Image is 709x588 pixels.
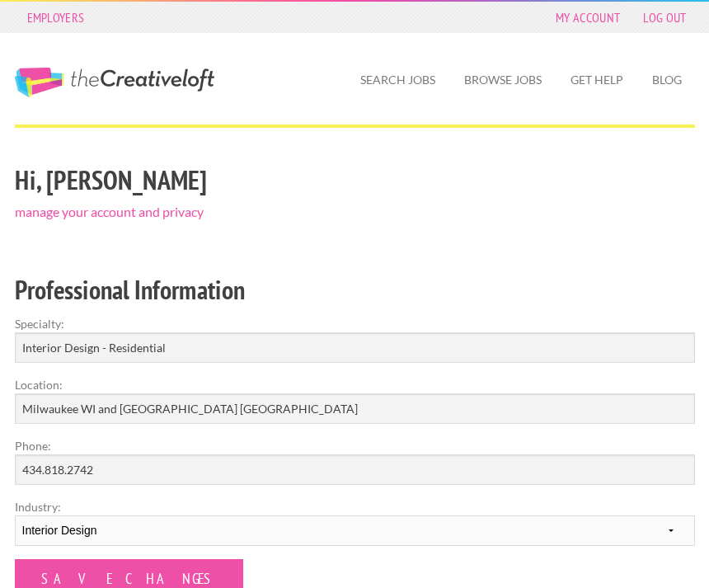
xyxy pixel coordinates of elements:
a: Employers [19,6,93,29]
a: Get Help [557,61,636,99]
input: Optional [15,454,695,485]
label: Specialty: [15,315,695,332]
a: manage your account and privacy [15,204,204,219]
label: Phone: [15,437,695,454]
a: My Account [547,6,628,29]
a: Search Jobs [347,61,448,99]
a: Blog [639,61,695,99]
label: Location: [15,376,695,393]
a: Browse Jobs [451,61,555,99]
a: Log Out [635,6,694,29]
h2: Hi, [PERSON_NAME] [15,162,695,199]
a: The Creative Loft [15,68,214,97]
input: e.g. New York, NY [15,393,695,424]
label: Industry: [15,498,695,515]
h2: Professional Information [15,271,695,308]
